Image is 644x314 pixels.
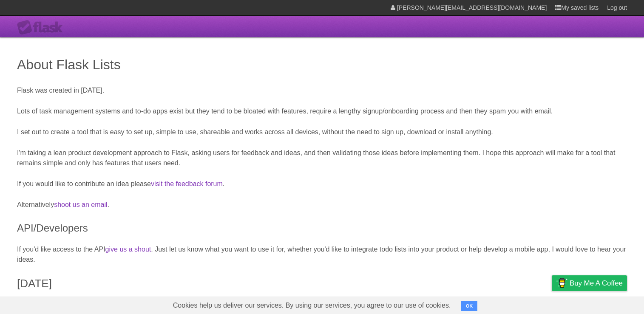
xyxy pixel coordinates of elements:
a: give us a shout [105,246,151,253]
h2: API/Developers [17,221,627,236]
h1: About Flask Lists [17,54,627,75]
p: I set out to create a tool that is easy to set up, simple to use, shareable and works across all ... [17,127,627,137]
p: Lots of task management systems and to-do apps exist but they tend to be bloated with features, r... [17,106,627,116]
a: Buy me a coffee [552,275,627,291]
p: If you would like to contribute an idea please . [17,179,627,189]
p: If you'd like access to the API . Just let us know what you want to use it for, whether you'd lik... [17,244,627,265]
p: I'm taking a lean product development approach to Flask, asking users for feedback and ideas, and... [17,148,627,168]
a: shoot us an email [54,201,107,208]
button: OK [461,301,478,311]
p: Alternatively . [17,200,627,210]
a: visit the feedback forum [151,180,223,187]
span: Buy me a coffee [570,276,623,291]
div: Flask [17,20,68,35]
h3: [DATE] [17,275,627,292]
p: Flask was created in [DATE]. [17,85,627,96]
img: Buy me a coffee [556,276,567,290]
span: Cookies help us deliver our services. By using our services, you agree to our use of cookies. [165,297,460,314]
